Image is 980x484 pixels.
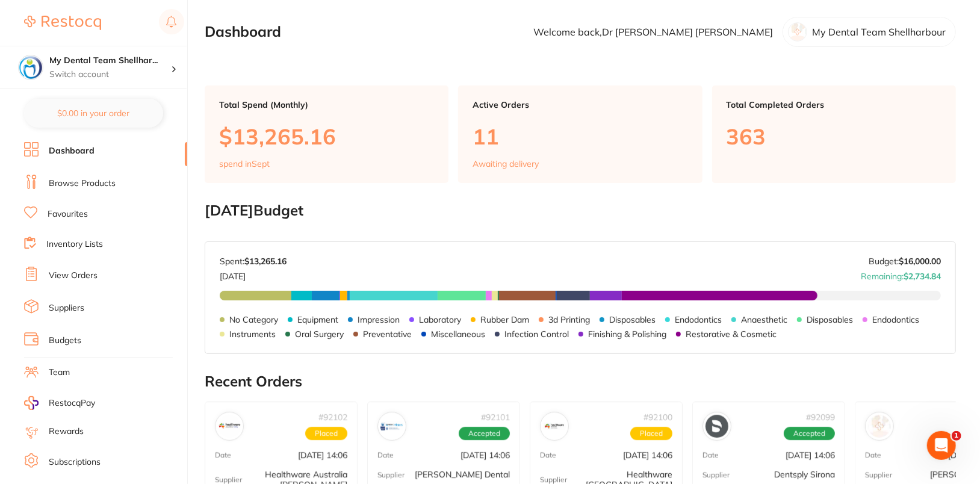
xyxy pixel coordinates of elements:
[481,412,510,422] p: # 92101
[24,9,101,37] a: Restocq Logo
[219,100,434,110] p: Total Spend (Monthly)
[623,450,672,460] p: [DATE] 14:06
[548,315,590,324] p: 3d Printing
[712,85,956,183] a: Total Completed Orders363
[380,415,403,438] img: Erskine Dental
[220,256,287,266] p: Spent:
[295,329,344,339] p: Oral Surgery
[869,256,941,266] p: Budget:
[865,451,881,459] p: Date
[786,450,835,460] p: [DATE] 14:06
[215,476,242,484] p: Supplier
[377,471,405,479] p: Supplier
[49,426,84,438] a: Rewards
[872,315,919,324] p: Endodontics
[480,315,529,324] p: Rubber Dam
[806,412,835,422] p: # 92099
[49,397,95,409] span: RestocqPay
[298,450,347,460] p: [DATE] 14:06
[49,55,171,67] h4: My Dental Team Shellharbour
[46,238,103,250] a: Inventory Lists
[49,302,84,314] a: Suppliers
[215,451,231,459] p: Date
[24,396,95,410] a: RestocqPay
[504,329,569,339] p: Infection Control
[807,315,853,324] p: Disposables
[543,415,566,438] img: Healthware Australia
[318,412,347,422] p: # 92102
[219,124,434,149] p: $13,265.16
[49,178,116,190] a: Browse Products
[774,470,835,479] p: Dentsply Sirona
[540,476,567,484] p: Supplier
[49,335,81,347] a: Budgets
[459,427,510,440] span: Accepted
[473,159,539,169] p: Awaiting delivery
[431,329,485,339] p: Miscellaneous
[644,412,672,422] p: # 92100
[868,415,891,438] img: Adam Dental
[588,329,666,339] p: Finishing & Polishing
[609,315,656,324] p: Disposables
[540,451,556,459] p: Date
[706,415,728,438] img: Dentsply Sirona
[812,26,946,37] p: My Dental Team Shellharbour
[727,100,941,110] p: Total Completed Orders
[461,450,510,460] p: [DATE] 14:06
[218,415,241,438] img: Healthware Australia Ridley
[630,427,672,440] span: Placed
[363,329,412,339] p: Preventative
[49,69,171,81] p: Switch account
[49,270,98,282] a: View Orders
[741,315,787,324] p: Anaesthetic
[305,427,347,440] span: Placed
[358,315,400,324] p: Impression
[48,208,88,220] a: Favourites
[899,256,941,267] strong: $16,000.00
[419,315,461,324] p: Laboratory
[784,427,835,440] span: Accepted
[205,23,281,40] h2: Dashboard
[205,202,956,219] h2: [DATE] Budget
[229,329,276,339] p: Instruments
[702,451,719,459] p: Date
[205,85,448,183] a: Total Spend (Monthly)$13,265.16spend inSept
[24,396,39,410] img: RestocqPay
[220,267,287,281] p: [DATE]
[473,100,687,110] p: Active Orders
[702,471,730,479] p: Supplier
[927,431,956,460] iframe: Intercom live chat
[49,145,95,157] a: Dashboard
[205,373,956,390] h2: Recent Orders
[861,267,941,281] p: Remaining:
[377,451,394,459] p: Date
[19,55,43,79] img: My Dental Team Shellharbour
[686,329,777,339] p: Restorative & Cosmetic
[24,16,101,30] img: Restocq Logo
[219,159,270,169] p: spend in Sept
[297,315,338,324] p: Equipment
[675,315,722,324] p: Endodontics
[49,367,70,379] a: Team
[458,85,702,183] a: Active Orders11Awaiting delivery
[473,124,687,149] p: 11
[952,431,961,441] span: 1
[533,26,773,37] p: Welcome back, Dr [PERSON_NAME] [PERSON_NAME]
[865,471,892,479] p: Supplier
[24,99,163,128] button: $0.00 in your order
[727,124,941,149] p: 363
[49,456,101,468] a: Subscriptions
[244,256,287,267] strong: $13,265.16
[229,315,278,324] p: No Category
[904,271,941,282] strong: $2,734.84
[415,470,510,479] p: [PERSON_NAME] Dental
